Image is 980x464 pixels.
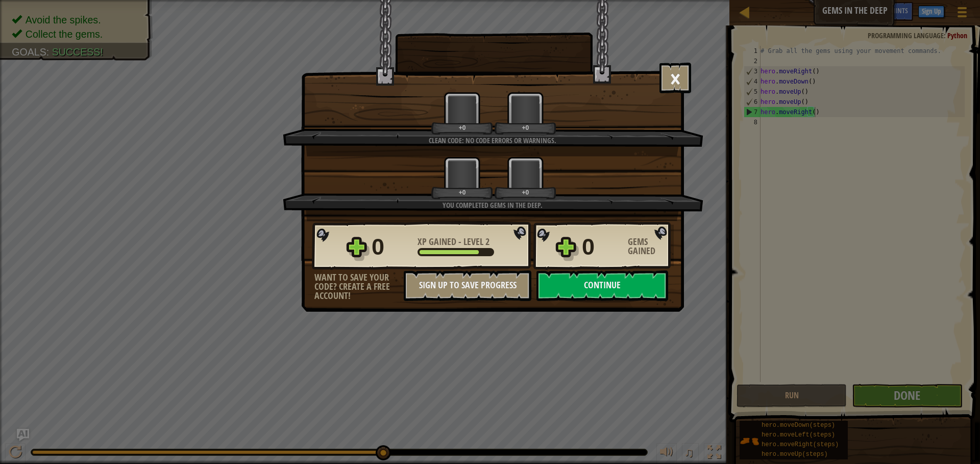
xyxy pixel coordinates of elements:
div: +0 [433,124,491,131]
div: 0 [372,231,411,263]
div: Want to save your code? Create a free account! [314,273,404,301]
div: +0 [497,188,554,196]
div: +0 [497,124,554,131]
span: 2 [485,235,489,248]
span: XP Gained [418,235,458,248]
div: Clean code: no code errors or warnings. [331,135,653,146]
div: +0 [433,188,491,196]
span: Level [461,235,485,248]
div: 0 [582,231,622,263]
div: Gems Gained [628,237,674,256]
div: You completed Gems in the Deep. [331,200,653,210]
button: Continue [536,270,668,301]
button: × [659,63,691,93]
button: Sign Up to Save Progress [404,270,531,301]
div: - [418,237,489,247]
